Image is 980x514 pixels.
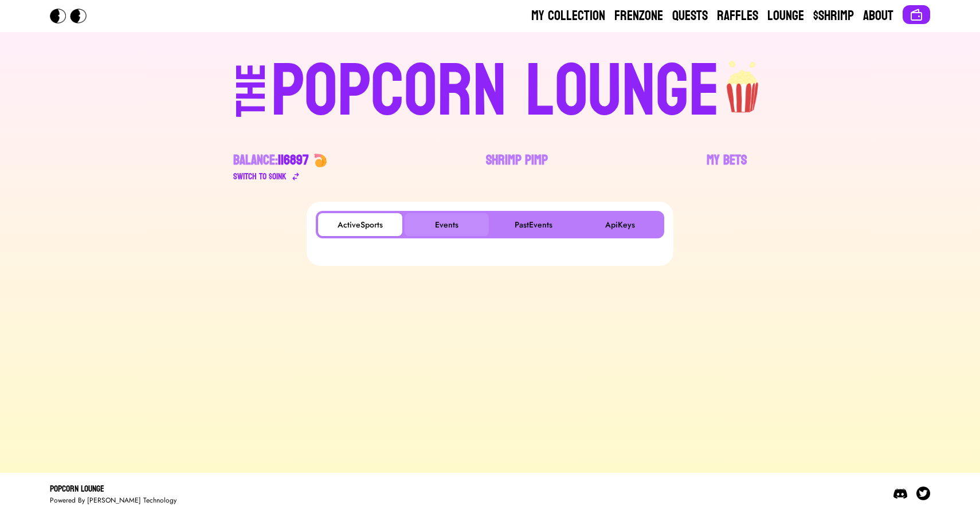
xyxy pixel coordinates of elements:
[720,50,767,115] img: popcorn
[50,482,177,496] div: Popcorn Lounge
[672,7,708,25] a: Quests
[233,151,309,170] div: Balance:
[313,154,327,167] img: 🍤
[271,55,720,128] div: POPCORN LOUNGE
[707,151,747,183] a: My Bets
[717,7,758,25] a: Raffles
[50,9,96,23] img: Popcorn
[767,7,804,25] a: Lounge
[614,7,663,25] a: Frenzone
[531,7,605,25] a: My Collection
[231,64,272,140] div: THE
[578,213,662,236] button: ApiKeys
[863,7,893,25] a: About
[910,8,923,22] img: Connect wallet
[50,496,177,505] div: Powered By [PERSON_NAME] Technology
[278,148,309,172] span: 116897
[233,170,287,183] div: Switch to $ OINK
[318,213,402,236] button: ActiveSports
[916,486,930,500] img: Twitter
[893,486,907,500] img: Discord
[813,7,854,25] a: $Shrimp
[486,151,548,183] a: Shrimp Pimp
[405,213,489,236] button: Events
[491,213,575,236] button: PastEvents
[137,50,843,128] a: THEPOPCORN LOUNGEpopcorn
